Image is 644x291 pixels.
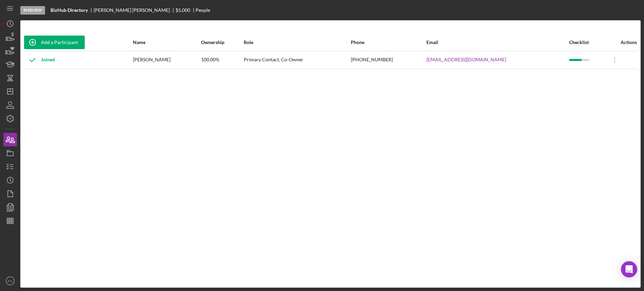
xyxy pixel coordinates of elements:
[51,7,88,13] b: BizHub Directory
[176,7,190,13] span: $5,000
[196,7,210,13] div: People
[94,7,176,13] div: [PERSON_NAME] [PERSON_NAME]
[244,51,350,68] div: Primary Contact, Co-Owner
[569,40,606,45] div: Checklist
[20,6,45,15] div: In Review
[201,51,243,68] div: 100.00%
[201,40,243,45] div: Ownership
[24,36,85,49] button: Add a Participant
[41,36,78,49] div: Add a Participant
[133,51,200,68] div: [PERSON_NAME]
[621,261,637,277] div: Open Intercom Messenger
[8,279,13,283] text: FC
[351,51,426,68] div: [PHONE_NUMBER]
[351,40,426,45] div: Phone
[244,40,350,45] div: Role
[3,274,17,288] button: FC
[24,51,55,68] div: Joined
[133,40,200,45] div: Name
[426,57,506,62] a: [EMAIL_ADDRESS][DOMAIN_NAME]
[606,40,637,45] div: Actions
[426,40,568,45] div: Email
